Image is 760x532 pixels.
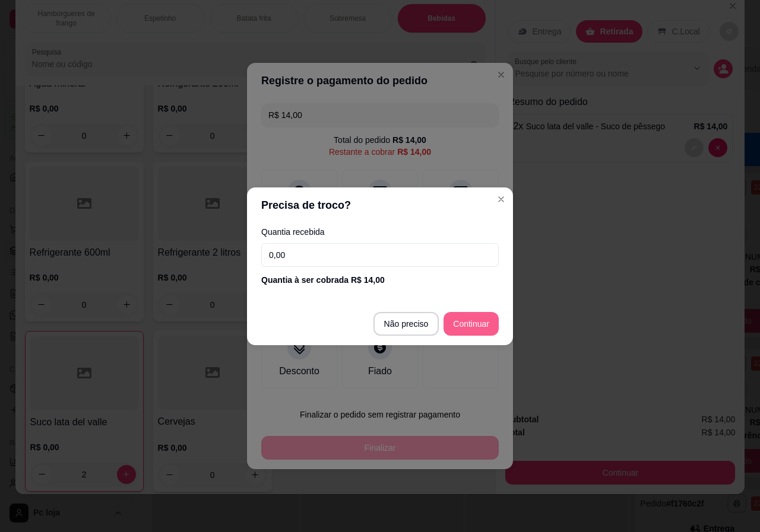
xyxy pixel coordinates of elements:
[247,187,513,223] header: Precisa de troco?
[261,228,499,236] label: Quantia recebida
[373,312,439,336] button: Não preciso
[492,190,511,209] button: Close
[444,312,499,336] button: Continuar
[261,274,499,286] div: Quantia à ser cobrada R$ 14,00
